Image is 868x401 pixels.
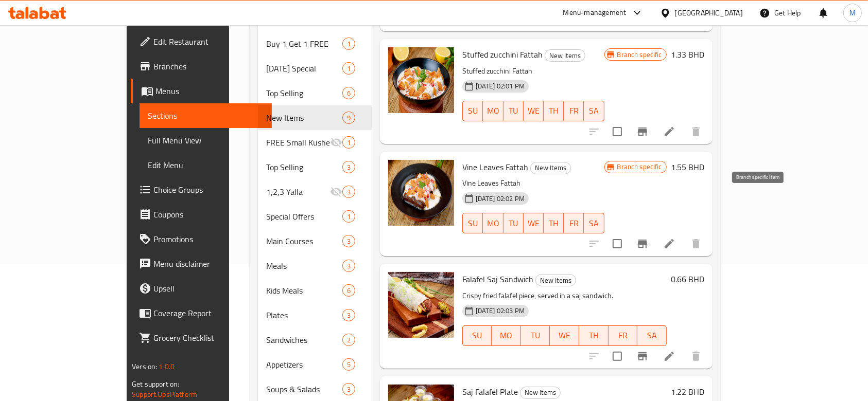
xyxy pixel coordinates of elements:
svg: Inactive section [330,136,342,149]
span: 3 [343,162,355,172]
button: TH [579,325,609,346]
span: Branches [153,60,264,72]
button: FR [609,325,638,346]
h6: 0.66 BHD [671,272,704,286]
div: Main Courses3 [258,229,372,253]
a: Choice Groups [131,177,272,202]
span: WE [554,328,575,343]
h6: 1.33 BHD [671,47,704,62]
div: items [342,112,355,124]
div: New Items [266,112,342,124]
span: TH [548,216,560,231]
div: 1,2,3 Yalla3 [258,179,372,204]
span: Coupons [153,208,264,221]
span: Main Courses [266,235,342,247]
button: TU [521,325,550,346]
div: New Items [530,162,571,174]
span: SA [588,103,600,118]
span: SU [467,103,479,118]
span: SU [467,216,479,231]
button: delete [684,231,708,256]
div: Top Selling3 [258,155,372,179]
span: FR [568,103,580,118]
p: Stuffed zucchini Fattah [462,65,604,78]
span: FR [568,216,580,231]
span: WE [528,216,540,231]
span: Upsell [153,282,264,295]
a: Edit menu item [663,125,675,138]
span: TU [508,103,519,118]
span: Promotions [153,233,264,245]
span: 3 [343,236,355,246]
a: Coverage Report [131,301,272,325]
span: TU [508,216,519,231]
a: Menu disclaimer [131,251,272,276]
div: New Items [520,387,561,399]
img: Vine Leaves Fattah [388,160,454,226]
div: items [342,38,355,50]
span: Grocery Checklist [153,332,264,344]
span: FREE Small Kusheri [266,136,330,149]
div: items [342,358,355,371]
button: TH [544,213,564,233]
div: items [342,284,355,297]
a: Support.OpsPlatform [132,388,197,401]
span: M [849,7,856,19]
span: SU [467,328,488,343]
div: Special Offers1 [258,204,372,229]
a: Edit menu item [663,350,675,362]
span: Menus [155,85,264,97]
span: Select to update [606,345,628,367]
a: Full Menu View [140,128,272,153]
button: WE [524,101,544,121]
a: Edit Restaurant [131,29,272,54]
a: Promotions [131,227,272,251]
span: 1,2,3 Yalla [266,186,330,198]
button: SU [462,101,483,121]
a: Branches [131,54,272,79]
span: Vine Leaves Fattah [462,159,528,175]
span: SA [588,216,600,231]
a: Grocery Checklist [131,325,272,350]
a: Upsell [131,276,272,301]
span: 1 [343,212,355,222]
span: Stuffed zucchini Fattah [462,47,543,62]
span: 1 [343,138,355,148]
div: FREE Small Kusheri1 [258,130,372,155]
span: Falafel Saj Sandwich [462,271,533,287]
button: SA [637,325,667,346]
div: items [342,235,355,247]
div: items [342,309,355,321]
a: Edit menu item [663,238,675,250]
span: New Items [531,162,570,174]
span: 5 [343,360,355,370]
div: Plates [266,309,342,321]
div: Appetizers5 [258,352,372,377]
button: Branch-specific-item [630,119,655,144]
span: 1 [343,64,355,74]
div: Ramadan Special [266,62,342,75]
div: items [342,136,355,149]
span: FR [613,328,634,343]
span: 6 [343,286,355,296]
span: WE [528,103,540,118]
button: FR [564,213,584,233]
span: Top Selling [266,161,342,173]
span: TU [525,328,546,343]
button: SA [584,101,604,121]
div: [GEOGRAPHIC_DATA] [675,7,743,19]
h6: 1.22 BHD [671,385,704,399]
span: MO [487,103,499,118]
span: Meals [266,260,342,272]
span: Coverage Report [153,307,264,319]
div: New Items [535,274,576,286]
span: Branch specific [613,162,666,172]
span: 6 [343,88,355,98]
button: MO [492,325,521,346]
div: items [342,62,355,75]
span: 3 [343,311,355,320]
span: Special Offers [266,210,342,223]
div: [DATE] Special1 [258,56,372,81]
